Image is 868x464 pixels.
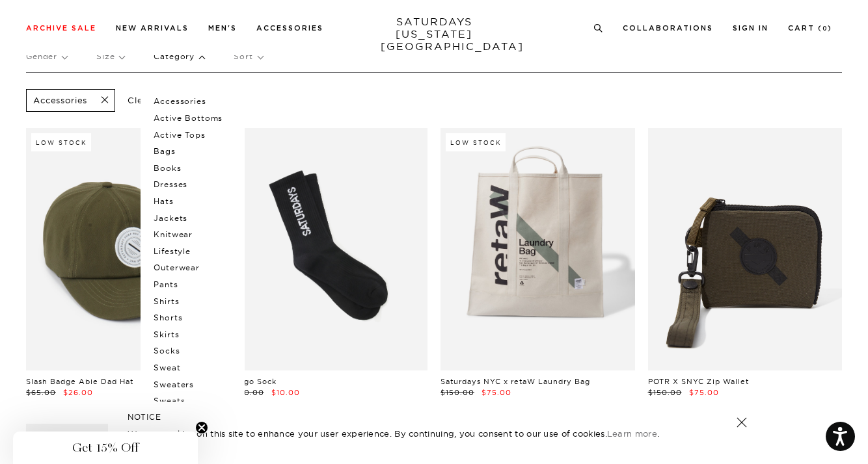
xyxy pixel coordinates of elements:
p: Outerwear [154,259,232,276]
p: Category [154,42,204,71]
a: SATURDAYS[US_STATE][GEOGRAPHIC_DATA] [381,16,488,53]
a: Slash Badge Abie Dad Hat [26,377,133,386]
a: Learn more [607,428,657,439]
span: $10.00 [271,388,300,397]
span: $150.00 [441,388,474,397]
p: Sweaters [154,376,232,393]
p: Socks [154,342,232,359]
a: Accessories [256,25,323,32]
span: $20.00 [234,388,264,397]
p: Active Tops [154,127,232,144]
div: Low Stock [31,133,91,151]
p: Knitwear [154,226,232,243]
a: Cart (0) [788,25,832,32]
p: Dresses [154,176,232,193]
p: We use cookies on this site to enhance your user experience. By continuing, you consent to our us... [128,427,694,440]
h5: NOTICE [128,411,740,423]
a: POTR X SNYC Zip Wallet [648,377,749,386]
span: Get 15% Off [72,440,139,456]
a: Logo Sock [234,377,277,386]
p: Lifestyle [154,243,232,260]
a: Saturdays NYC x retaW Laundry Bag [441,377,590,386]
p: Accessories [33,95,87,106]
p: Clear All [122,89,189,112]
a: Archive Sale [26,25,96,32]
div: Low Stock [446,133,506,151]
p: Size [96,42,124,71]
a: Men's [208,25,237,32]
p: Hats [154,193,232,210]
p: Skirts [154,326,232,343]
p: Shirts [154,293,232,310]
p: Jackets [154,210,232,227]
span: $150.00 [648,388,682,397]
p: Sweats [154,393,232,409]
p: Gender [26,42,67,71]
span: $75.00 [481,388,511,397]
a: New Arrivals [116,25,189,32]
p: Books [154,160,232,177]
a: Collaborations [623,25,713,32]
small: 0 [822,26,828,32]
span: $65.00 [26,388,56,397]
a: Sign In [733,25,768,32]
span: $26.00 [63,388,93,397]
div: Get 15% OffClose teaser [13,432,198,464]
button: Close teaser [195,421,208,434]
p: Active Bottoms [154,110,232,127]
p: Sweat [154,359,232,376]
p: Accessories [154,93,232,110]
span: $75.00 [689,388,719,397]
p: Pants [154,276,232,293]
p: Sort [234,42,262,71]
p: Shorts [154,309,232,326]
p: Bags [154,143,232,160]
